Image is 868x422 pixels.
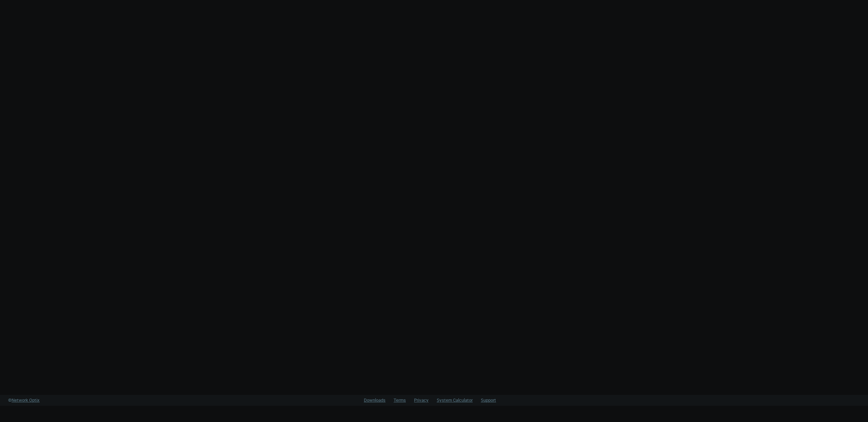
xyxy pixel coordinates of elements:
[414,397,429,403] a: Privacy
[437,397,473,403] a: System Calculator
[481,397,496,403] a: Support
[12,397,40,403] span: Network Optix
[394,397,406,403] a: Terms
[8,397,40,404] a: ©Network Optix
[364,397,386,403] a: Downloads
